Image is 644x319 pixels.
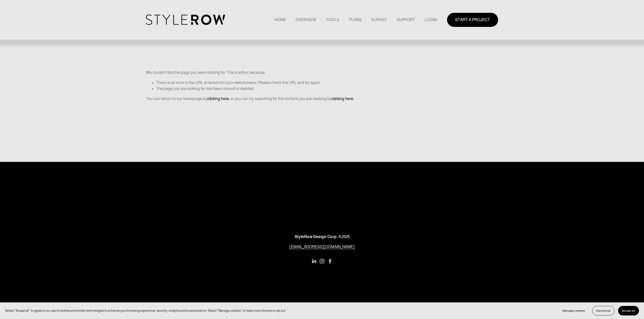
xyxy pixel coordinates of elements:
[156,86,498,92] li: The page you are looking for has been moved or deleted.
[296,16,316,23] a: OVERVIEW
[207,97,229,101] a: clicking here
[146,96,498,102] p: You can return to our homepage by , or you can try searching for the content you are seeking by .
[5,308,286,313] p: Select “Accept all” to agree to our use of cookies and similar technologies to enhance your brows...
[274,16,286,23] a: HOME
[146,15,225,25] img: StyleRow
[559,306,589,315] button: Manage cookies
[146,44,498,76] p: We couldn't find the page you were looking for. This is either because:
[349,16,361,23] a: PLANS
[562,309,585,312] span: Manage cookies
[328,259,333,264] a: Facebook
[425,16,437,23] a: LOGIN
[332,97,353,101] a: clicking here
[156,80,498,86] li: There is an error in the URL entered into your web browser. Please check the URL and try again.
[396,16,415,23] a: folder dropdown
[447,13,498,27] a: START A PROJECT
[396,17,415,23] span: SUPPORT
[592,306,615,315] button: Decline all
[622,309,635,312] span: Accept all
[289,244,355,250] a: [EMAIL_ADDRESS][DOMAIN_NAME]
[596,309,611,312] span: Decline all
[371,16,387,23] a: SURVEY
[618,306,639,315] button: Accept all
[311,259,316,264] a: LinkedIn
[319,259,325,264] a: Instagram
[326,16,339,23] a: TOOLS
[295,235,350,239] strong: StyleRow Design Corp. ©2025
